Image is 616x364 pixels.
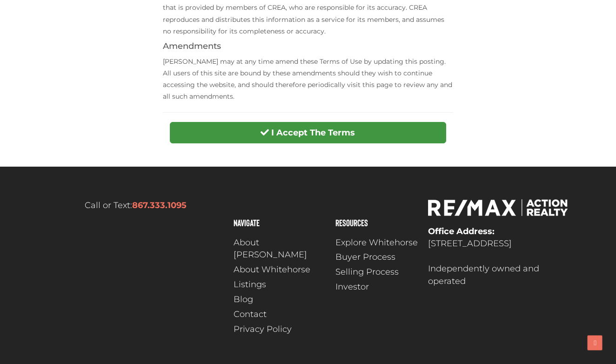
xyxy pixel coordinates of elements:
[234,263,310,276] span: About Whitehorse
[234,263,326,276] a: About Whitehorse
[234,236,326,262] a: About [PERSON_NAME]
[335,266,419,278] a: Selling Process
[335,266,399,278] span: Selling Process
[170,122,446,143] button: I Accept The Terms
[234,278,266,291] span: Listings
[132,200,187,210] a: 867.333.1095
[271,128,355,138] strong: I Accept The Terms
[234,293,326,306] a: Blog
[163,56,453,103] p: [PERSON_NAME] may at any time amend these Terms of Use by updating this posting. All users of thi...
[234,308,267,321] span: Contact
[428,226,495,236] strong: Office Address:
[234,278,326,291] a: Listings
[163,42,453,51] h4: Amendments
[234,323,326,336] a: Privacy Policy
[335,251,395,263] span: Buyer Process
[335,218,419,227] h4: Resources
[234,293,253,306] span: Blog
[335,251,419,263] a: Buyer Process
[335,236,419,249] a: Explore Whitehorse
[335,236,418,249] span: Explore Whitehorse
[335,281,419,293] a: Investor
[234,323,292,336] span: Privacy Policy
[47,199,224,212] p: Call or Text:
[234,218,326,227] h4: Navigate
[335,281,369,293] span: Investor
[234,308,326,321] a: Contact
[428,225,569,288] p: [STREET_ADDRESS] Independently owned and operated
